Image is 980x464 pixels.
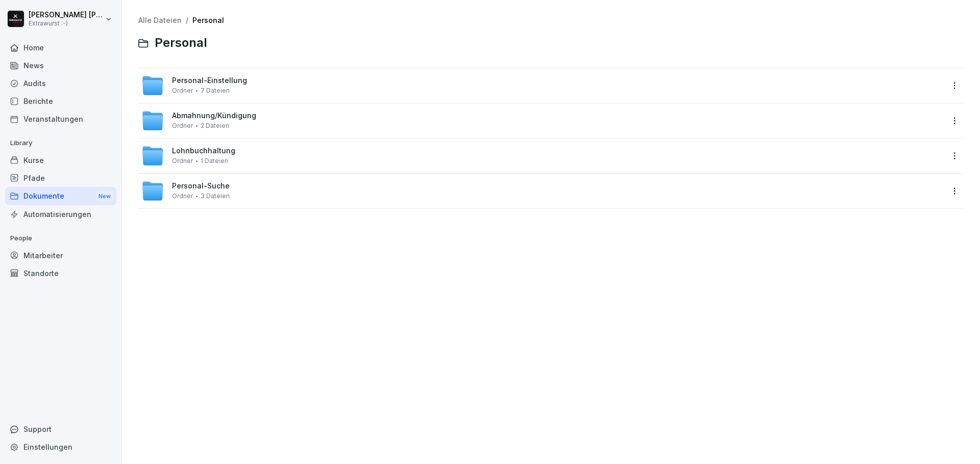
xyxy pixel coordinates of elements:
span: 1 Dateien [201,157,228,165]
a: Alle Dateien [138,16,182,24]
span: Ordner [172,157,193,165]
a: Audits [5,74,116,92]
span: Ordner [172,193,193,200]
p: [PERSON_NAME] [PERSON_NAME] [29,11,103,19]
p: Extrawurst :-) [29,20,103,27]
a: Abmahnung/KündigungOrdner2 Dateien [138,103,947,138]
span: Abmahnung/Kündigung [172,112,256,120]
a: Home [5,39,116,57]
a: DokumenteNew [5,187,116,206]
span: Ordner [172,122,193,129]
a: Pfade [5,169,116,187]
p: Library [5,135,116,151]
span: 3 Dateien [201,193,230,200]
span: 7 Dateien [201,87,230,94]
span: Personal [155,36,207,50]
span: / [186,16,188,25]
a: Berichte [5,92,116,110]
a: Einstellungen [5,438,116,456]
a: Veranstaltungen [5,110,116,128]
a: LohnbuchhaltungOrdner1 Dateien [138,139,947,173]
p: People [5,230,116,247]
span: 2 Dateien [201,122,229,129]
a: Personal [192,16,224,24]
span: Lohnbuchhaltung [172,147,235,155]
a: Personal-EinstellungOrdner7 Dateien [138,68,947,103]
a: Standorte [5,264,116,282]
a: Personal-SucheOrdner3 Dateien [138,174,947,208]
div: New [96,190,113,202]
span: Personal-Suche [172,182,230,190]
span: Ordner [172,87,193,94]
div: Support [5,420,116,438]
a: Kurse [5,151,116,169]
div: Dokumente [5,187,116,206]
a: Mitarbeiter [5,247,116,264]
span: Personal-Einstellung [172,76,247,85]
a: Automatisierungen [5,205,116,223]
a: News [5,57,116,74]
